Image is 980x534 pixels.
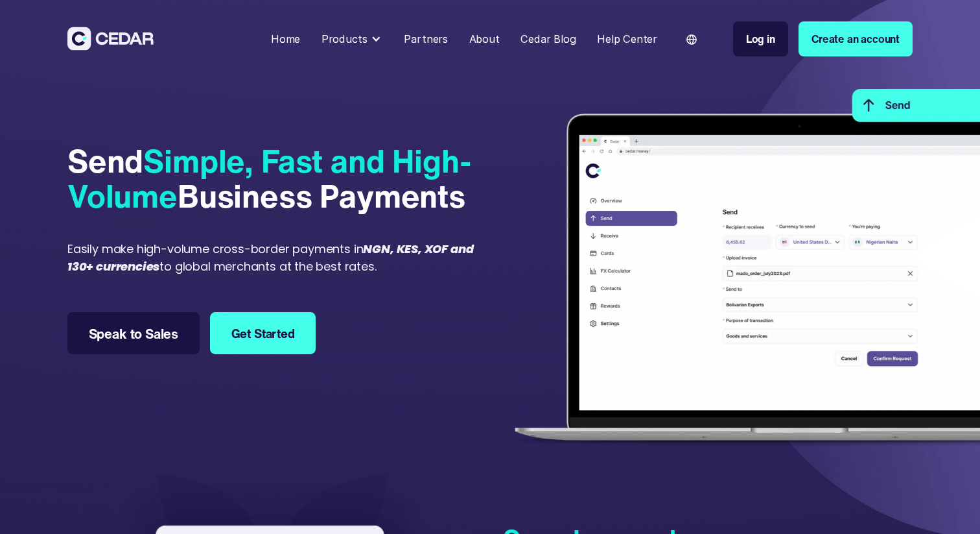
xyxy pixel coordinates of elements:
[746,31,775,47] div: Log in
[686,34,697,45] img: world icon
[67,138,471,219] span: Simple, Fast and High-Volume
[592,25,662,53] a: Help Center
[799,21,913,56] a: Create an account
[597,31,657,47] div: Help Center
[733,21,788,56] a: Log in
[316,25,388,52] div: Products
[271,31,300,47] div: Home
[266,25,306,53] a: Home
[520,31,576,47] div: Cedar Blog
[321,31,367,47] div: Products
[210,312,316,354] a: Get Started
[67,312,200,354] a: Speak to Sales
[399,25,453,53] a: Partners
[67,240,485,275] div: Easily make high-volume cross-border payments in to global merchants at the best rates.
[515,25,581,53] a: Cedar Blog
[469,31,500,47] div: About
[67,144,485,214] div: Send Business Payments
[404,31,448,47] div: Partners
[67,241,473,274] em: NGN, KES, XOF and 130+ currencies
[463,25,504,53] a: About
